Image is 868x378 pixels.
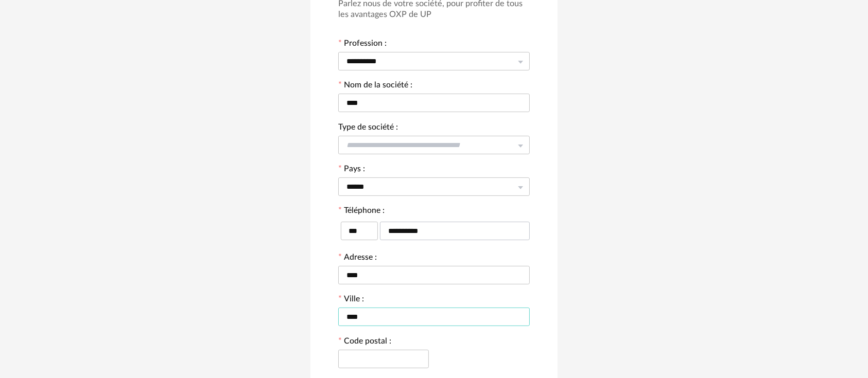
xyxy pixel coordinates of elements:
label: Nom de la société : [338,81,412,92]
label: Code postal : [338,337,391,348]
label: Adresse : [338,254,377,264]
label: Profession : [338,40,387,50]
label: Ville : [338,295,364,305]
label: Pays : [338,165,365,175]
label: Type de société : [338,123,398,134]
label: Téléphone : [338,207,385,217]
